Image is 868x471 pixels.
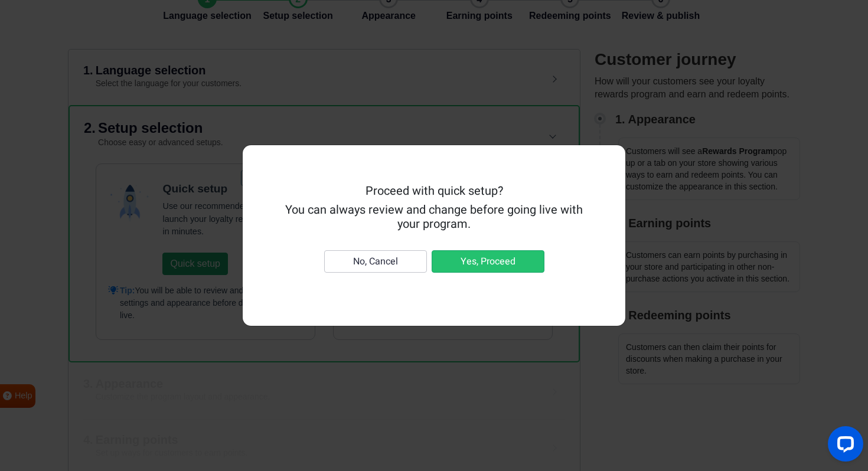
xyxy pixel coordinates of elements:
[818,421,868,471] iframe: LiveChat chat widget
[324,250,427,273] button: No, Cancel
[282,184,586,198] h5: Proceed with quick setup?
[282,203,586,231] h5: You can always review and change before going live with your program.
[432,250,544,273] button: Yes, Proceed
